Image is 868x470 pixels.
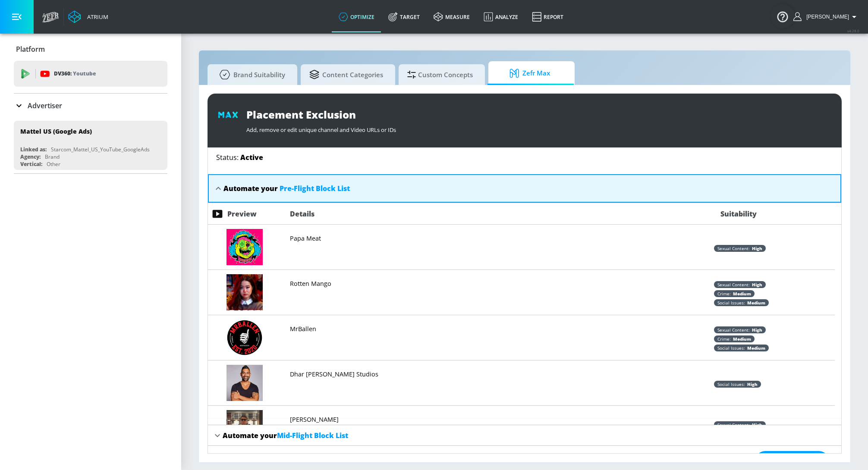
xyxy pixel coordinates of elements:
[847,28,859,33] span: v 4.28.0
[290,279,331,288] p: Rotten Mango
[226,320,263,356] img: UCtPrkXdtCM5DACLufB9jbsA
[226,274,263,310] img: UC0JJtK3m8pwy6rVgnBz47Rw
[290,279,331,288] a: Rotten Mango
[20,160,42,168] div: Vertical:
[750,282,762,288] span: high
[717,422,750,428] span: Sexual Content :
[14,121,167,170] div: Mattel US (Google Ads)Linked as:Starcom_Mattel_US_YouTube_GoogleAdsAgency:BrandVertical:Other
[208,174,841,203] div: Automate your Pre-Flight Block List
[427,1,477,32] a: measure
[309,64,383,85] span: Content Categories
[290,324,316,333] a: MrBallen
[717,300,745,306] span: Social Issues :
[750,245,762,251] span: high
[73,69,96,78] p: Youtube
[246,122,831,134] div: Add, remove or edit unique channel and Video URLs or IDs
[497,63,563,84] span: Zefr Max
[717,345,745,351] span: Social Issues :
[290,414,339,424] a: [PERSON_NAME]
[51,146,150,153] div: Starcom_Mattel_US_YouTube_GoogleAds
[290,233,321,243] a: Papa Meat
[731,291,751,297] span: medium
[280,184,350,193] span: Pre-Flight Block List
[290,209,314,219] span: Details
[290,415,339,424] p: [PERSON_NAME]
[45,153,60,160] div: Brand
[717,327,750,333] span: Sexual Content :
[717,291,731,297] span: Crime :
[226,229,263,265] img: UCYF1kiTFCcYPqGTqXKt3JJg
[332,1,381,32] a: optimize
[216,153,263,162] div: Status:
[477,1,525,32] a: Analyze
[226,410,263,446] img: UC5AQEUAwCh1sGDvkQtkDWUQ
[290,325,316,333] p: MrBallen
[731,336,751,342] span: medium
[226,365,263,401] img: UC_hK9fOxyy_TM8FJGXIyG8Q
[28,101,62,110] p: Advertiser
[793,12,859,22] button: [PERSON_NAME]
[16,44,45,54] p: Platform
[750,422,762,428] span: high
[525,1,570,32] a: Report
[223,431,348,440] div: Automate your
[208,425,841,446] div: Automate yourMid-Flight Block List
[20,153,41,160] div: Agency:
[720,209,757,219] span: Suitability
[290,234,321,243] p: Papa Meat
[240,153,263,162] span: Active
[246,107,831,122] div: Placement Exclusion
[290,370,378,379] p: Dhar [PERSON_NAME] Studios
[717,282,750,288] span: Sexual Content :
[750,327,762,333] span: high
[745,381,758,387] span: high
[14,61,167,87] div: DV360: Youtube
[277,431,348,440] span: Mid-Flight Block List
[14,94,167,118] div: Advertiser
[771,4,795,28] button: Open Resource Center
[381,1,427,32] a: Target
[47,160,60,168] div: Other
[717,381,745,387] span: Social Issues :
[20,146,47,153] div: Linked as:
[745,300,765,306] span: medium
[227,209,257,219] span: Preview
[14,37,167,61] div: Platform
[20,127,92,135] div: Mattel US (Google Ads)
[84,13,108,21] div: Atrium
[54,69,96,78] p: DV360:
[68,10,108,23] a: Atrium
[290,369,378,379] a: Dhar [PERSON_NAME] Studios
[745,345,765,351] span: medium
[717,245,750,251] span: Sexual Content :
[223,184,350,193] div: Automate your
[717,336,731,342] span: Crime :
[216,64,285,85] span: Brand Suitability
[803,14,849,20] span: login as: lekhraj.bhadava@zefr.com
[407,64,473,85] span: Custom Concepts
